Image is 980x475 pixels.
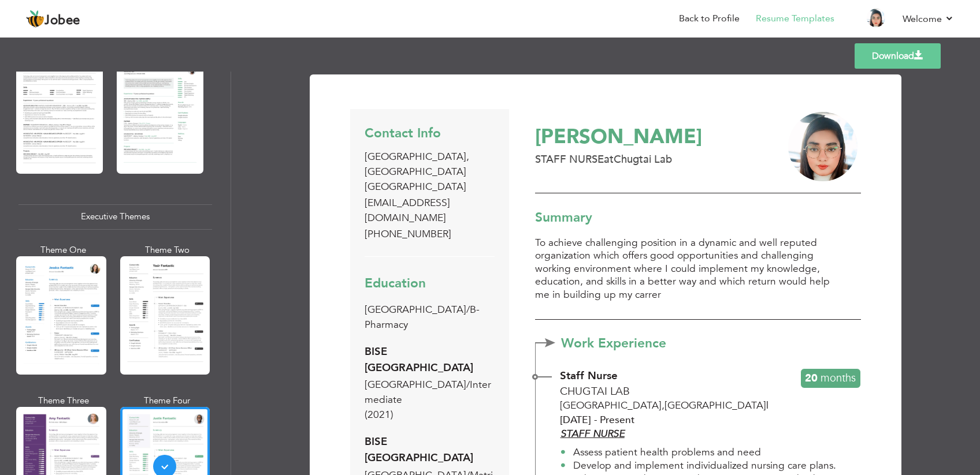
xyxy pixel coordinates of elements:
p: To achieve challenging position in a dynamic and well reputed organization which offers good oppo... [535,237,861,302]
span: [GEOGRAPHIC_DATA] Intermediate [365,378,491,406]
div: Theme Two [122,244,213,256]
h3: Contact Info [365,126,495,141]
span: [DATE] - Present [560,399,769,427]
span: , [466,150,469,163]
div: Theme One [18,244,109,256]
h3: Summary [535,211,861,225]
p: [PHONE_NUMBER] [365,227,495,242]
span: Work Experience [561,336,691,351]
p: [EMAIL_ADDRESS][DOMAIN_NAME] [365,196,495,226]
div: BISE [GEOGRAPHIC_DATA] [365,344,495,376]
span: (2021) [365,408,394,421]
h3: Education [365,276,495,291]
img: Profile Img [867,9,885,27]
div: Executive Themes [18,204,212,229]
strong: STAFF NURSE [560,427,625,440]
span: Staff Nurse [560,368,618,383]
a: Download [855,43,941,69]
span: / [466,378,470,391]
span: Jobee [44,14,80,27]
span: at [604,152,614,167]
span: [GEOGRAPHIC_DATA] B-Pharmacy [365,303,480,331]
h3: [PERSON_NAME] [535,126,779,149]
span: , [662,399,665,412]
a: Resume Templates [756,12,834,25]
span: Chugtai Lab [560,384,630,399]
div: Theme Four [122,395,213,407]
p: STAFF NURSE Chugtai Lab [535,152,779,167]
li: Assess patient health problems and need [560,446,852,459]
img: jobee.io [26,10,44,28]
span: [GEOGRAPHIC_DATA] [GEOGRAPHIC_DATA] [560,399,766,412]
li: Develop and implement individualized nursing care plans. [560,459,852,473]
a: Jobee [26,10,80,28]
span: | [766,399,769,412]
p: [GEOGRAPHIC_DATA] [GEOGRAPHIC_DATA] [GEOGRAPHIC_DATA] [365,149,495,195]
span: Months [821,371,856,386]
div: BISE [GEOGRAPHIC_DATA] [365,434,495,466]
span: 20 [805,371,818,386]
a: Welcome [903,12,954,26]
span: / [466,303,470,316]
a: Back to Profile [679,12,740,25]
div: Theme Three [18,395,109,407]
